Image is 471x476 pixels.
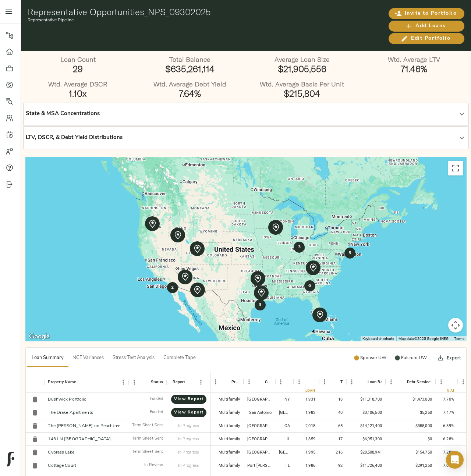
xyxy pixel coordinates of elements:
[389,33,464,44] button: Edit Portfolio
[26,105,466,123] div: State & MSA Concentrations
[305,377,315,387] button: Sort
[294,459,319,472] div: 1,986
[294,406,319,419] div: 1,983
[346,419,386,433] div: $14,121,400
[171,286,174,290] strong: 2
[346,406,386,419] div: $3,106,500
[388,55,440,64] strong: Wtd. Average LTV
[401,63,427,74] strong: 71.46%
[27,332,52,341] a: Open this area in Google Maps (opens a new window)
[178,450,199,455] p: In Progress
[275,371,294,393] div: State
[178,463,199,469] p: In Progress
[72,354,104,362] span: NCF Variances
[48,463,76,468] a: Cottage Court
[113,354,155,362] span: Stress Test Analysis
[255,377,265,387] button: Sort
[32,354,64,362] span: Loan Summary
[179,88,201,99] strong: 7.64%
[448,161,463,175] button: Toggle fullscreen view
[221,377,231,387] button: Sort
[167,371,210,393] div: Report
[436,446,458,459] div: 7.28%
[448,318,463,333] button: Map camera controls
[386,433,436,446] div: $0
[436,406,458,419] div: 7.47%
[386,446,436,459] div: $154,750
[278,63,326,74] strong: $21,905,556
[319,459,346,472] div: 92
[319,393,346,406] div: 18
[259,303,261,307] strong: 3
[247,436,272,442] div: Chicago
[29,394,40,405] button: Delete
[48,450,74,455] a: Cypress Lake
[132,423,163,429] p: Term Sheet Sent
[150,396,163,402] p: Funded
[389,21,464,32] button: Add Loans
[357,377,368,387] button: Sort
[346,459,386,472] div: $11,726,400
[247,450,272,455] div: Houston
[298,245,300,249] strong: 3
[48,424,120,428] a: The [PERSON_NAME] on Peachtree
[178,423,199,429] p: In Progress
[26,110,100,118] p: State & MSA Concentrations
[48,437,111,441] a: 1431 N [GEOGRAPHIC_DATA]
[210,376,221,387] button: Menu
[265,371,272,393] div: City
[275,376,286,387] button: Menu
[48,411,93,415] a: The Drake Apartments
[144,462,163,469] p: In Review
[210,371,244,393] div: Property Type
[118,377,129,388] button: Menu
[244,376,255,387] button: Menu
[386,406,436,419] div: $5,250
[219,436,240,442] div: Multifamily
[219,397,240,402] div: Multifamily
[286,463,290,469] div: FL
[153,80,226,88] strong: Wtd. Average Debt Yield
[165,63,215,74] strong: $635,261,114
[397,377,407,387] button: Sort
[275,55,330,64] strong: Average Loan Size
[7,452,14,466] img: logo
[231,371,240,393] div: Property Type
[319,419,346,433] div: 65
[360,355,386,361] p: Sponsor UW
[308,284,311,288] strong: 6
[396,22,457,31] span: Add Loans
[151,371,163,393] div: Status
[26,129,466,147] div: LTV, DSCR, & Debt Yield Distributions
[178,409,199,416] span: View Report
[294,419,319,433] div: 2,018
[178,396,199,403] span: View Report
[132,449,163,455] p: Term Sheet Sent
[69,88,87,99] strong: 1.10x
[195,377,206,388] button: Menu
[247,397,272,402] div: Brooklyn
[436,376,447,387] button: Menu
[60,55,96,64] strong: Loan Count
[219,450,240,455] div: Multifamily
[129,377,140,388] button: Menu
[163,354,196,362] span: Complete Tape
[26,134,123,142] p: LTV, DSCR, & Debt Yield Distributions
[386,393,436,406] div: $1,473,000
[247,423,272,429] div: Atlanta
[346,446,386,459] div: $20,508,941
[346,393,386,406] div: $11,318,700
[386,376,397,387] button: Menu
[436,419,458,433] div: 6.89%
[132,436,163,442] p: Term Sheet Sent
[29,434,40,445] button: Delete
[319,406,346,419] div: 40
[346,376,357,387] button: Menu
[27,332,52,341] img: Google
[386,419,436,433] div: $355,000
[436,459,458,472] div: 7.03%
[44,371,129,393] div: Property Name
[294,376,305,387] button: Menu
[219,410,240,416] div: Multifamily
[171,408,206,417] a: View Report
